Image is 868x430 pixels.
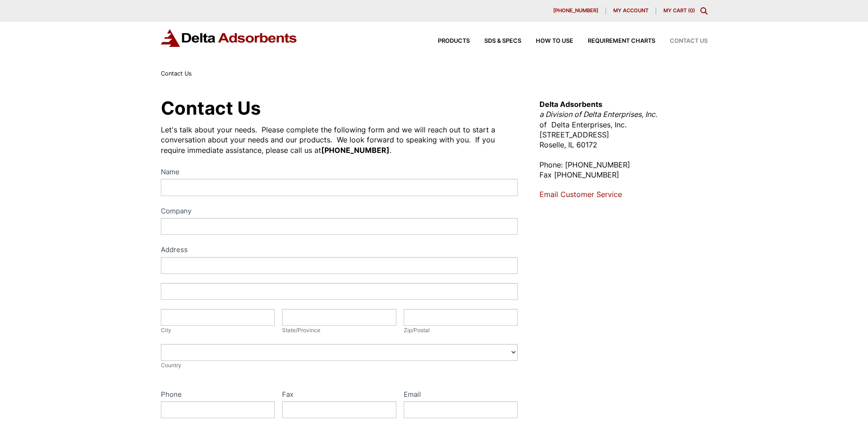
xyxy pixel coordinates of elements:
a: Products [423,38,470,44]
span: SDS & SPECS [484,38,521,44]
a: SDS & SPECS [470,38,521,44]
a: Email Customer Service [539,190,622,199]
label: Fax [282,389,396,402]
label: Email [404,389,518,402]
span: Contact Us [161,70,192,77]
h1: Contact Us [161,99,518,117]
span: Requirement Charts [588,38,655,44]
strong: Delta Adsorbents [539,100,602,109]
a: Contact Us [655,38,708,44]
span: Contact Us [670,38,708,44]
p: Phone: [PHONE_NUMBER] Fax [PHONE_NUMBER] [539,160,707,180]
span: [PHONE_NUMBER] [553,8,598,13]
div: Zip/Postal [404,326,518,335]
a: My Cart (0) [663,7,695,14]
a: Requirement Charts [573,38,655,44]
div: State/Province [282,326,396,335]
div: Address [161,244,518,257]
label: Name [161,166,518,179]
img: Delta Adsorbents [161,29,298,47]
span: How to Use [536,38,573,44]
span: My account [613,8,648,13]
div: Let's talk about your needs. Please complete the following form and we will reach out to start a ... [161,125,518,155]
div: Country [161,361,518,370]
em: a Division of Delta Enterprises, Inc. [539,110,657,119]
strong: [PHONE_NUMBER] [321,146,390,155]
span: 0 [690,7,693,14]
a: [PHONE_NUMBER] [546,7,606,15]
a: How to Use [521,38,573,44]
div: City [161,326,275,335]
div: Toggle Modal Content [700,7,708,15]
a: My account [606,7,656,15]
label: Phone [161,389,275,402]
span: Products [438,38,470,44]
label: Company [161,205,518,218]
p: of Delta Enterprises, Inc. [STREET_ADDRESS] Roselle, IL 60172 [539,99,707,150]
